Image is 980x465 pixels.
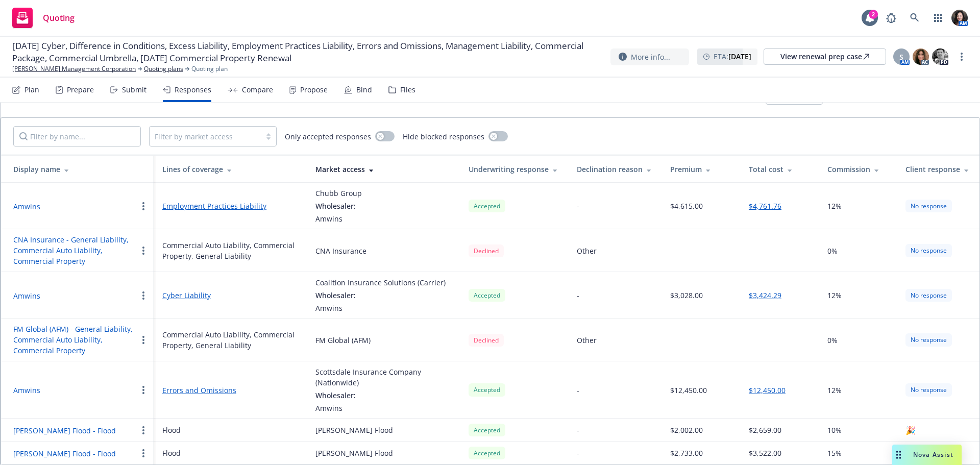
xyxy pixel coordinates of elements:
div: $2,002.00 [670,425,703,435]
div: Underwriting response [469,164,560,175]
div: $2,733.00 [670,448,703,458]
div: Compare [242,86,273,94]
a: Errors and Omissions [162,385,299,396]
div: Scottsdale Insurance Company (Nationwide) [315,366,452,388]
span: Quoting [43,14,75,22]
div: FM Global (AFM) [315,335,371,346]
div: No response [905,200,952,212]
div: Accepted [469,200,505,212]
span: 10% [827,425,842,435]
a: more [955,51,968,63]
span: 0% [827,246,838,256]
div: Wholesaler: [315,390,452,401]
div: $3,522.00 [749,448,781,458]
span: 12% [827,290,842,301]
div: Flood [162,425,181,435]
div: Drag to move [892,445,905,465]
div: Amwins [315,213,362,224]
div: Responses [175,86,211,94]
div: Accepted [469,424,505,436]
div: Prepare [67,86,94,94]
button: Nova Assist [892,445,962,465]
input: Filter by name... [13,126,141,146]
div: - [577,385,579,396]
div: Accepted [469,447,505,459]
a: Employment Practices Liability [162,201,299,211]
span: 0% [827,335,838,346]
button: Amwins [13,201,40,212]
a: Report a Bug [881,8,901,28]
strong: [DATE] [728,52,751,61]
div: Amwins [315,403,452,413]
span: 12% [827,201,842,211]
a: View renewal prep case [764,48,886,65]
div: Commercial Auto Liability, Commercial Property, General Liability [162,240,299,261]
span: Hide blocked responses [403,131,484,142]
div: Display name [13,164,146,175]
div: Wholesaler: [315,290,446,301]
div: Accepted [469,383,505,396]
span: More info... [631,52,670,62]
button: $4,761.76 [749,201,781,211]
span: 🎉 [905,424,916,436]
div: [PERSON_NAME] Flood [315,425,393,435]
div: Other [577,246,597,256]
a: Quoting [8,4,79,32]
div: - [577,448,579,458]
button: FM Global (AFM) - General Liability, Commercial Auto Liability, Commercial Property [13,324,137,356]
div: Coalition Insurance Solutions (Carrier) [315,277,446,288]
div: Accepted [469,289,505,302]
div: View renewal prep case [780,49,869,64]
span: Quoting plan [191,64,228,74]
div: - [577,290,579,301]
div: $12,450.00 [670,385,707,396]
div: No response [905,333,952,346]
a: Cyber Liability [162,290,299,301]
div: Bind [356,86,372,94]
div: Declined [469,244,504,257]
div: Commission [827,164,890,175]
div: Declined [469,334,504,347]
button: Amwins [13,290,40,301]
span: 15% [827,448,842,458]
div: Amwins [315,303,446,313]
span: ETA : [714,51,751,62]
div: Premium [670,164,732,175]
div: Client response [905,164,971,175]
div: No response [905,289,952,302]
button: [PERSON_NAME] Flood - Flood [13,448,116,459]
div: Propose [300,86,328,94]
span: Only accepted responses [285,131,371,142]
div: $2,659.00 [749,425,781,435]
span: [DATE] Cyber, Difference in Conditions, Excess Liability, Employment Practices Liability, Errors ... [12,40,602,64]
div: Submit [122,86,146,94]
div: Other [577,335,597,346]
span: S [899,52,903,62]
div: Commercial Auto Liability, Commercial Property, General Liability [162,329,299,351]
div: No response [905,383,952,396]
span: Nova Assist [913,450,953,459]
button: Amwins [13,385,40,396]
div: Files [400,86,415,94]
div: CNA Insurance [315,246,366,256]
div: Chubb Group [315,188,362,199]
div: No response [905,244,952,257]
span: Declined [469,333,504,347]
div: Lines of coverage [162,164,299,175]
a: Switch app [928,8,948,28]
div: Wholesaler: [315,201,362,211]
button: CNA Insurance - General Liability, Commercial Auto Liability, Commercial Property [13,234,137,266]
button: $12,450.00 [749,385,786,396]
div: Flood [162,448,181,458]
div: - [577,425,579,435]
div: Declination reason [577,164,654,175]
div: Market access [315,164,452,175]
a: [PERSON_NAME] Management Corporation [12,64,136,74]
button: More info... [610,48,689,65]
div: - [577,201,579,211]
div: $3,028.00 [670,290,703,301]
a: Search [904,8,925,28]
a: Quoting plans [144,64,183,74]
img: photo [913,48,929,65]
